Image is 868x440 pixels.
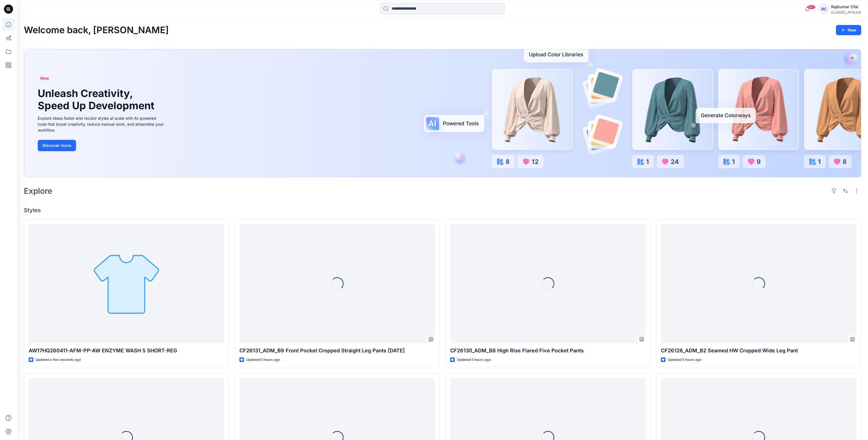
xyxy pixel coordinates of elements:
a: AW17HQ260411-AFM-PP-AW ENZYME WASH 5 SHORT-REG [29,224,224,343]
h1: Unleash Creativity, Speed Up Development [38,87,157,112]
p: Updated 5 hours ago [246,357,280,363]
a: Discover more [38,140,165,151]
p: CF26131_ADM_B9 Front Pocket Cropped Straight Leg Pants [DATE] [239,347,435,355]
div: RC [819,4,829,14]
span: 99+ [807,5,816,9]
div: Rajkumar Cfai [831,3,861,10]
div: CLASSIC_ATHLUX [831,10,861,14]
h2: Welcome back, [PERSON_NAME] [24,25,169,35]
p: Updated a few seconds ago [35,357,81,363]
p: AW17HQ260411-AFM-PP-AW ENZYME WASH 5 SHORT-REG [29,347,224,355]
p: CF26126_ADM_B2 Seamed HW Cropped Wide Leg Pant [661,347,856,355]
p: CF26130_ADM_B8 High Rise Flared Five Pocket Pants [450,347,646,355]
p: Updated 5 hours ago [457,357,491,363]
button: New [836,25,861,35]
button: Discover more [38,140,76,151]
div: Explore ideas faster and recolor styles at scale with AI-powered tools that boost creativity, red... [38,115,165,133]
h2: Explore [24,186,52,195]
h4: Styles [24,207,861,214]
p: Updated 5 hours ago [668,357,701,363]
span: New [40,75,49,82]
